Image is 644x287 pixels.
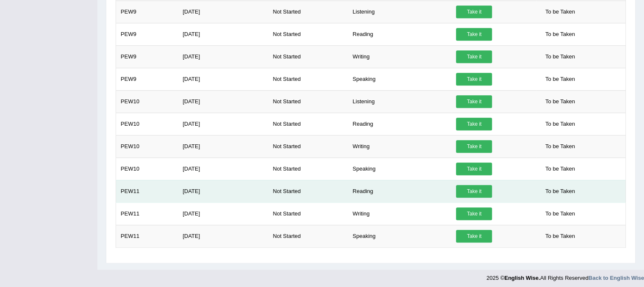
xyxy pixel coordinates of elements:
div: 2025 © All Rights Reserved [486,270,644,282]
td: [DATE] [178,180,268,202]
td: Reading [348,23,452,45]
td: PEW10 [116,157,178,180]
span: To be Taken [541,28,579,41]
span: To be Taken [541,6,579,18]
td: Reading [348,180,452,202]
a: Back to English Wise [589,275,644,281]
a: Take it [456,185,492,198]
td: Not Started [268,68,348,90]
span: To be Taken [541,185,579,198]
td: [DATE] [178,0,268,23]
td: Not Started [268,45,348,68]
td: Not Started [268,180,348,202]
td: PEW11 [116,225,178,247]
td: PEW10 [116,135,178,157]
a: Take it [456,163,492,175]
td: PEW9 [116,68,178,90]
td: Writing [348,202,452,225]
td: Not Started [268,225,348,247]
span: To be Taken [541,118,579,130]
span: To be Taken [541,163,579,175]
td: PEW11 [116,180,178,202]
span: To be Taken [541,95,579,108]
td: PEW9 [116,0,178,23]
a: Take it [456,73,492,86]
a: Take it [456,50,492,63]
td: [DATE] [178,68,268,90]
span: To be Taken [541,140,579,153]
td: PEW9 [116,45,178,68]
td: PEW10 [116,90,178,113]
td: Speaking [348,157,452,180]
td: Not Started [268,202,348,225]
td: Listening [348,0,452,23]
a: Take it [456,207,492,220]
td: [DATE] [178,157,268,180]
td: Writing [348,45,452,68]
td: [DATE] [178,23,268,45]
a: Take it [456,140,492,153]
a: Take it [456,230,492,243]
td: Speaking [348,68,452,90]
td: Not Started [268,23,348,45]
a: Take it [456,28,492,41]
a: Take it [456,6,492,18]
td: Not Started [268,113,348,135]
span: To be Taken [541,73,579,86]
span: To be Taken [541,230,579,243]
td: PEW10 [116,113,178,135]
td: Not Started [268,0,348,23]
td: Writing [348,135,452,157]
td: [DATE] [178,113,268,135]
span: To be Taken [541,50,579,63]
td: Not Started [268,157,348,180]
td: Listening [348,90,452,113]
td: PEW11 [116,202,178,225]
td: [DATE] [178,135,268,157]
strong: English Wise. [504,275,540,281]
td: Speaking [348,225,452,247]
td: Not Started [268,135,348,157]
td: [DATE] [178,202,268,225]
td: PEW9 [116,23,178,45]
span: To be Taken [541,207,579,220]
a: Take it [456,95,492,108]
td: Not Started [268,90,348,113]
td: [DATE] [178,45,268,68]
td: [DATE] [178,225,268,247]
td: [DATE] [178,90,268,113]
td: Reading [348,113,452,135]
a: Take it [456,118,492,130]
